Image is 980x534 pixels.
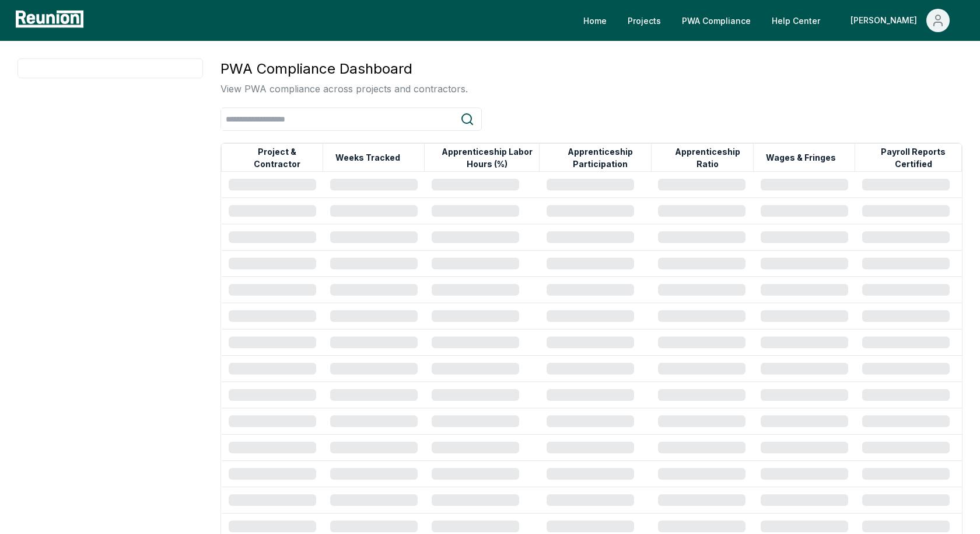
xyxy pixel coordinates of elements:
button: Apprenticeship Ratio [661,146,753,169]
nav: Main [574,9,968,32]
div: [PERSON_NAME] [850,9,922,32]
button: Wages & Fringes [764,146,838,169]
button: Project & Contractor [232,146,323,169]
a: PWA Compliance [673,9,760,32]
button: [PERSON_NAME] [841,9,959,32]
a: Home [574,9,616,32]
button: Payroll Reports Certified [865,146,961,169]
button: Apprenticeship Labor Hours (%) [435,146,539,169]
a: Projects [618,9,670,32]
button: Weeks Tracked [333,146,402,169]
p: View PWA compliance across projects and contractors. [220,82,468,96]
button: Apprenticeship Participation [549,146,650,169]
h3: PWA Compliance Dashboard [220,58,468,79]
a: Help Center [762,9,829,32]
